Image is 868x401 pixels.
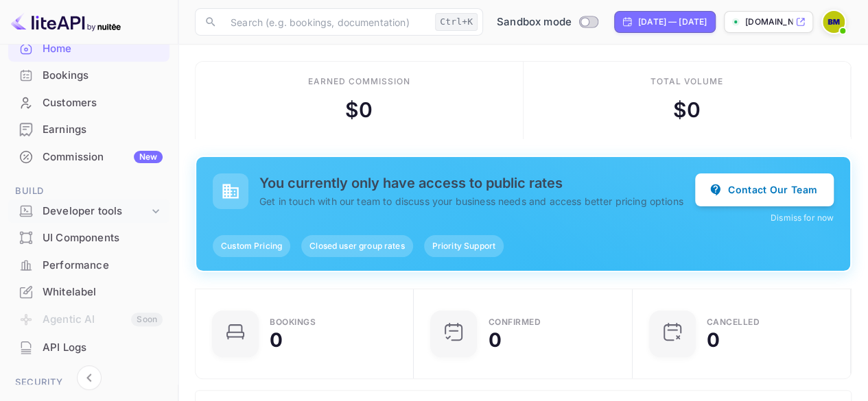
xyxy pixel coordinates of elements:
a: Whitelabel [8,279,169,304]
div: Developer tools [8,199,169,223]
div: Ctrl+K [435,13,478,31]
a: Home [8,36,169,61]
div: API Logs [8,335,169,361]
span: Priority Support [424,240,504,252]
div: Switch to Production mode [491,14,603,30]
div: Earned commission [308,75,410,88]
div: 0 [488,330,501,350]
div: Customers [8,90,169,117]
a: UI Components [8,225,169,250]
div: Earnings [8,117,169,143]
button: Collapse navigation [77,365,102,390]
div: Commission [43,149,163,165]
div: $ 0 [345,95,373,125]
a: Performance [8,252,169,278]
div: New [134,151,163,163]
div: Earnings [43,122,163,138]
div: Performance [8,252,169,279]
div: Bookings [270,318,316,326]
span: Build [8,184,169,199]
div: [DATE] — [DATE] [638,16,707,28]
a: Customers [8,90,169,115]
div: Whitelabel [8,279,169,306]
div: Home [8,36,169,62]
div: 0 [270,330,283,350]
div: UI Components [43,230,163,246]
input: Search (e.g. bookings, documentation) [222,8,430,36]
div: 0 [707,330,720,350]
h5: You currently only have access to public rates [259,175,695,191]
div: UI Components [8,225,169,252]
div: Total volume [650,75,723,88]
a: Earnings [8,117,169,142]
a: API Logs [8,335,169,360]
p: [DOMAIN_NAME] [745,16,793,28]
a: Bookings [8,62,169,88]
button: Contact Our Team [695,173,834,206]
div: $ 0 [673,95,701,125]
span: Custom Pricing [213,240,290,252]
img: LiteAPI logo [11,11,121,33]
span: Security [8,375,169,390]
div: Whitelabel [43,284,163,300]
div: CANCELLED [707,318,760,326]
span: Sandbox mode [497,14,572,30]
div: Home [43,41,163,57]
img: Brenda Mutevera [823,11,845,33]
div: Developer tools [43,204,149,219]
div: Performance [43,258,163,274]
div: Bookings [8,62,169,89]
span: Closed user group rates [301,240,412,252]
div: Customers [43,95,163,111]
div: Bookings [43,68,163,84]
button: Dismiss for now [771,212,834,224]
a: CommissionNew [8,144,169,169]
div: Confirmed [488,318,541,326]
div: CommissionNew [8,144,169,171]
p: Get in touch with our team to discuss your business needs and access better pricing options [259,194,695,208]
div: API Logs [43,340,163,356]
